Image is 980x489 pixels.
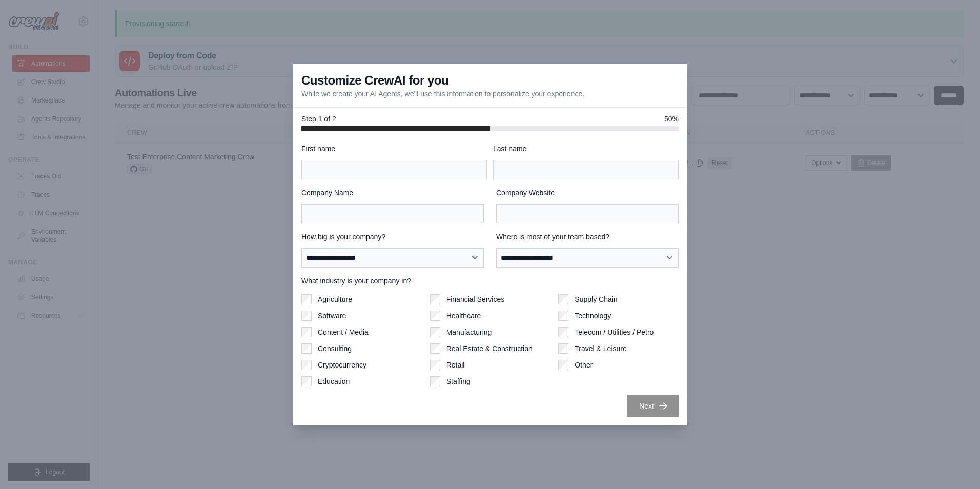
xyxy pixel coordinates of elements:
p: While we create your AI Agents, we'll use this information to personalize your experience. [301,89,584,99]
label: Consulting [318,343,352,354]
label: Software [318,311,346,321]
label: Other [575,360,593,370]
label: Content / Media [318,327,369,337]
label: Technology [575,311,611,321]
span: 50% [664,114,679,124]
label: Company Name [301,188,484,198]
label: Cryptocurrency [318,360,366,370]
label: Healthcare [446,311,481,321]
label: First name [301,144,487,154]
span: Step 1 of 2 [301,114,336,124]
label: Real Estate & Construction [446,343,533,354]
label: Supply Chain [575,294,617,304]
label: Financial Services [446,294,505,304]
label: Travel & Leisure [575,343,626,354]
label: Company Website [496,188,679,198]
h3: Customize CrewAI for you [301,72,448,89]
label: What industry is your company in? [301,276,679,286]
label: How big is your company? [301,232,484,242]
label: Last name [493,144,679,154]
button: Next [627,395,679,417]
label: Manufacturing [446,327,492,337]
label: Where is most of your team based? [496,232,679,242]
label: Agriculture [318,294,352,304]
label: Education [318,376,350,386]
label: Retail [446,360,465,370]
label: Telecom / Utilities / Petro [575,327,654,337]
label: Staffing [446,376,471,386]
